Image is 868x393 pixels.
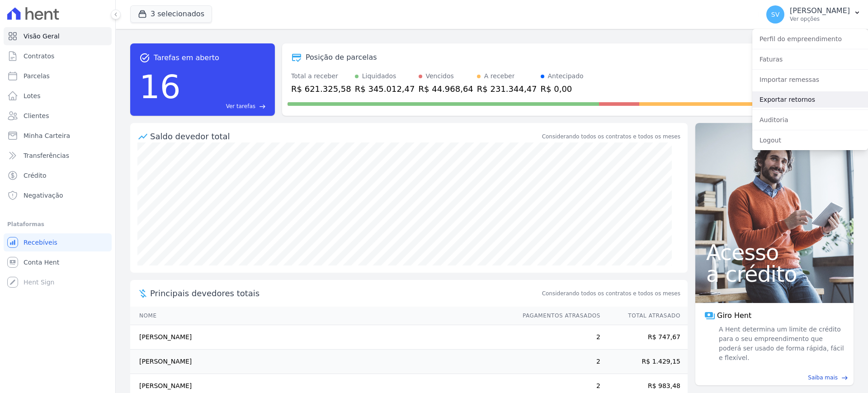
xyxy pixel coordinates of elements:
[130,325,514,350] td: [PERSON_NAME]
[4,186,112,204] a: Negativação
[717,325,844,363] span: A Hent determina um limite de crédito para o seu empreendimento que poderá ser usado de forma ráp...
[790,15,850,23] p: Ver opções
[4,166,112,185] a: Crédito
[4,127,112,145] a: Minha Carteira
[601,350,688,374] td: R$ 1.429,15
[184,102,266,110] a: Ver tarefas east
[752,31,868,47] a: Perfil do empreendimento
[808,374,838,382] span: Saiba mais
[150,130,540,142] div: Saldo devedor total
[484,71,515,81] div: A receber
[291,83,351,95] div: R$ 621.325,58
[4,253,112,271] a: Conta Hent
[355,83,415,95] div: R$ 345.012,47
[130,5,212,23] button: 3 selecionados
[514,307,601,325] th: Pagamentos Atrasados
[542,133,680,141] div: Considerando todos os contratos e todos os meses
[154,52,219,63] span: Tarefas em aberto
[752,51,868,67] a: Faturas
[24,111,49,120] span: Clientes
[7,219,108,230] div: Plataformas
[24,171,47,180] span: Crédito
[841,374,848,381] span: east
[139,63,181,110] div: 16
[4,47,112,65] a: Contratos
[4,107,112,125] a: Clientes
[259,103,266,110] span: east
[542,289,680,298] span: Considerando todos os contratos e todos os meses
[24,191,63,200] span: Negativação
[477,83,537,95] div: R$ 231.344,47
[514,350,601,374] td: 2
[790,6,850,15] p: [PERSON_NAME]
[362,71,396,81] div: Liquidados
[4,233,112,251] a: Recebíveis
[717,310,751,321] span: Giro Hent
[752,91,868,108] a: Exportar retornos
[752,71,868,88] a: Importar remessas
[24,32,60,41] span: Visão Geral
[24,151,69,160] span: Transferências
[150,287,540,299] span: Principais devedores totais
[706,241,843,263] span: Acesso
[226,102,255,110] span: Ver tarefas
[601,307,688,325] th: Total Atrasado
[759,2,868,27] button: SV [PERSON_NAME] Ver opções
[139,52,150,63] span: task_alt
[541,83,584,95] div: R$ 0,00
[601,325,688,350] td: R$ 747,67
[291,71,351,81] div: Total a receber
[706,263,843,285] span: a crédito
[24,71,50,80] span: Parcelas
[426,71,454,81] div: Vencidos
[130,350,514,374] td: [PERSON_NAME]
[771,11,779,18] span: SV
[548,71,584,81] div: Antecipado
[130,307,514,325] th: Nome
[24,91,41,100] span: Lotes
[752,112,868,128] a: Auditoria
[752,132,868,148] a: Logout
[4,67,112,85] a: Parcelas
[4,27,112,45] a: Visão Geral
[514,325,601,350] td: 2
[419,83,473,95] div: R$ 44.968,64
[24,238,57,247] span: Recebíveis
[306,52,377,63] div: Posição de parcelas
[24,258,59,267] span: Conta Hent
[24,131,70,140] span: Minha Carteira
[701,374,848,382] a: Saiba mais east
[4,87,112,105] a: Lotes
[4,147,112,165] a: Transferências
[24,52,54,61] span: Contratos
